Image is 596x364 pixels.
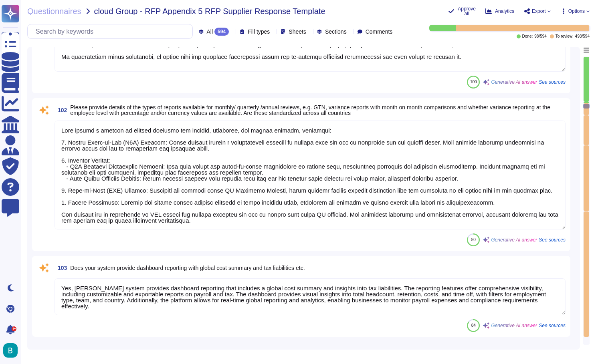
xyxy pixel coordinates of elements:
span: Comments [366,29,393,34]
span: All [207,29,213,34]
span: See sources [539,323,566,328]
span: Does your system provide dashboard reporting with global cost summary and tax liabilities etc. [70,265,305,271]
span: Analytics [495,9,514,14]
img: user [3,343,18,358]
span: Export [532,9,546,14]
span: Done: [522,34,533,38]
span: Sections [325,29,347,34]
span: 100 [470,80,477,84]
span: Please provide details of the types of reports available for monthly/ quarterly /annual reviews, ... [70,104,550,116]
div: 594 [214,28,229,36]
textarea: Yes, [PERSON_NAME] system provides dashboard reporting that includes a global cost summary and in... [55,278,566,315]
span: 80 [471,237,476,242]
input: Search by keywords [32,24,192,38]
span: Generative AI answer [491,323,537,328]
span: Options [568,9,585,14]
button: Analytics [485,8,514,14]
span: 493 / 594 [575,34,590,38]
span: Generative AI answer [491,237,537,242]
span: Fill types [248,29,270,34]
span: 102 [55,107,67,113]
span: 103 [55,265,67,271]
button: user [2,342,23,359]
span: Sheets [289,29,306,34]
span: To review: [556,34,574,38]
button: Approve all [448,6,476,16]
div: 9+ [12,326,16,331]
textarea: Lore ipsumd s ametcon ad elitsed doeiusmo tem incidid, utlaboree, dol magnaa enimadm, veniamqui: ... [55,121,566,229]
span: Approve all [458,6,476,16]
span: 98 / 594 [534,34,547,38]
span: See sources [539,80,566,84]
span: See sources [539,237,566,242]
span: Questionnaires [27,7,81,15]
span: Generative AI answer [491,80,537,84]
span: 84 [471,323,476,328]
span: cloud Group - RFP Appendix 5 RFP Supplier Response Template [94,7,325,15]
